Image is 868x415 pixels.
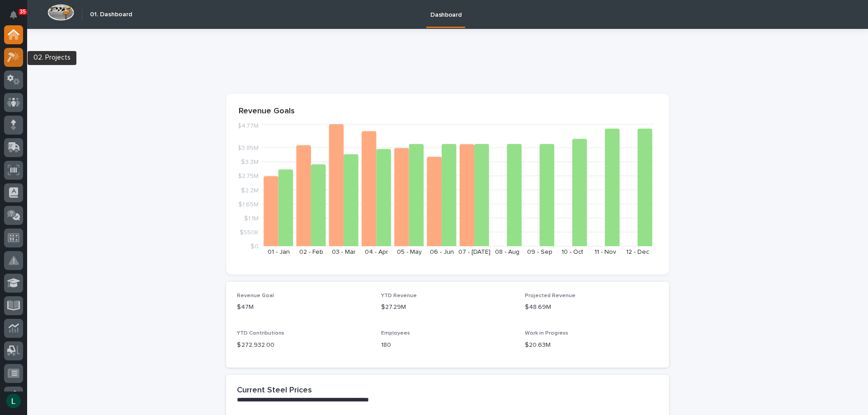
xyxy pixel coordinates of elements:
span: Employees [381,331,410,336]
text: 04 - Apr [365,249,388,255]
button: Notifications [4,5,23,24]
p: 180 [381,340,514,350]
tspan: $550K [240,229,259,235]
h2: Current Steel Prices [237,386,312,396]
text: 12 - Dec [626,249,649,255]
text: 11 - Nov [594,249,616,255]
span: YTD Revenue [381,293,417,298]
button: users-avatar [4,392,23,410]
p: $47M [237,303,370,312]
span: YTD Contributions [237,331,284,336]
tspan: $3.85M [237,145,259,151]
p: $27.29M [381,303,514,312]
tspan: $0 [250,243,259,250]
text: 09 - Sep [527,249,552,255]
p: $48.69M [525,303,658,312]
text: 10 - Oct [561,249,583,255]
tspan: $2.2M [241,187,259,193]
text: 06 - Jun [430,249,454,255]
p: 35 [20,9,26,15]
span: Revenue Goal [237,293,274,298]
text: 08 - Aug [495,249,519,255]
tspan: $4.77M [237,123,259,129]
p: $ 272,932.00 [237,340,370,350]
p: $20.63M [525,340,658,350]
text: 03 - Mar [332,249,356,255]
h2: 01. Dashboard [90,11,132,19]
text: 07 - [DATE] [458,249,491,255]
div: Notifications35 [11,11,23,25]
tspan: $2.75M [238,173,259,179]
tspan: $1.1M [244,215,259,221]
tspan: $3.3M [241,159,259,165]
tspan: $1.65M [238,201,259,207]
span: Projected Revenue [525,293,576,298]
p: Revenue Goals [239,107,656,117]
img: Workspace Logo [47,4,74,21]
text: 02 - Feb [299,249,323,255]
span: Work in Progress [525,331,568,336]
text: 05 - May [397,249,422,255]
text: 01 - Jan [268,249,290,255]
